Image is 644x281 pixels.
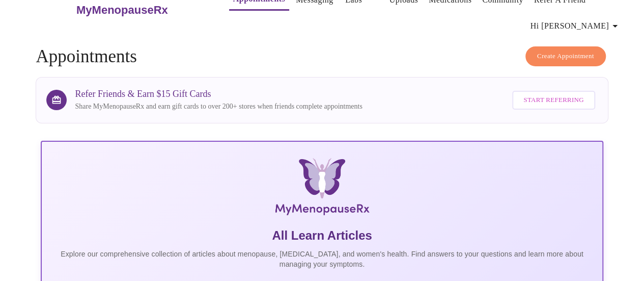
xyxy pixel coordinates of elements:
span: Create Appointment [537,50,594,62]
h3: Refer Friends & Earn $15 Gift Cards [75,89,362,99]
h5: All Learn Articles [50,227,594,244]
button: Start Referring [512,91,595,110]
button: Create Appointment [525,46,606,66]
h4: Appointments [36,46,608,67]
h3: MyMenopauseRx [76,4,168,17]
span: Hi [PERSON_NAME] [530,19,621,33]
img: MyMenopauseRx Logo [134,158,509,219]
p: Share MyMenopauseRx and earn gift cards to over 200+ stores when friends complete appointments [75,101,362,112]
p: Explore our comprehensive collection of articles about menopause, [MEDICAL_DATA], and women's hea... [50,249,594,269]
a: Start Referring [510,86,597,115]
button: Hi [PERSON_NAME] [526,16,625,36]
span: Start Referring [523,94,583,106]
